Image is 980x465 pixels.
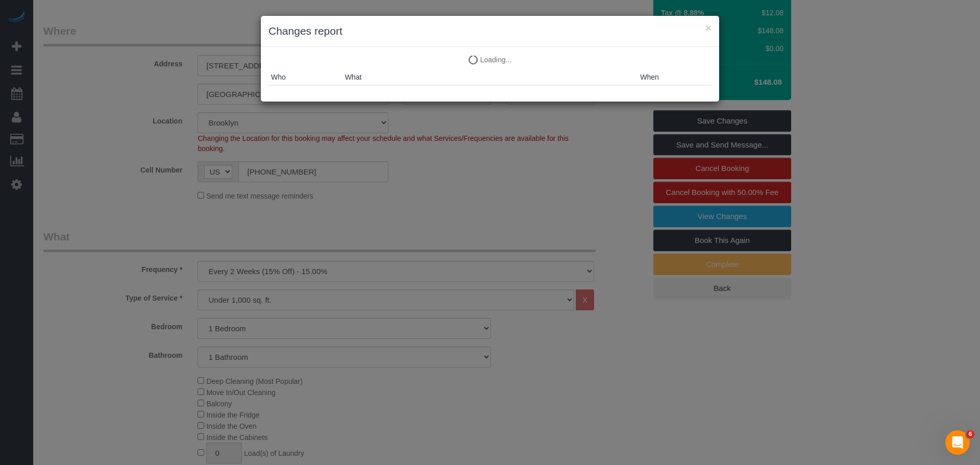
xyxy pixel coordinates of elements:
th: When [638,69,712,85]
h3: Changes report [268,23,712,39]
sui-modal: Changes report [261,16,719,102]
button: × [705,22,712,33]
p: Loading... [268,55,712,65]
th: What [342,69,638,85]
span: 6 [966,430,974,438]
iframe: Intercom live chat [945,430,970,455]
th: Who [268,69,342,85]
